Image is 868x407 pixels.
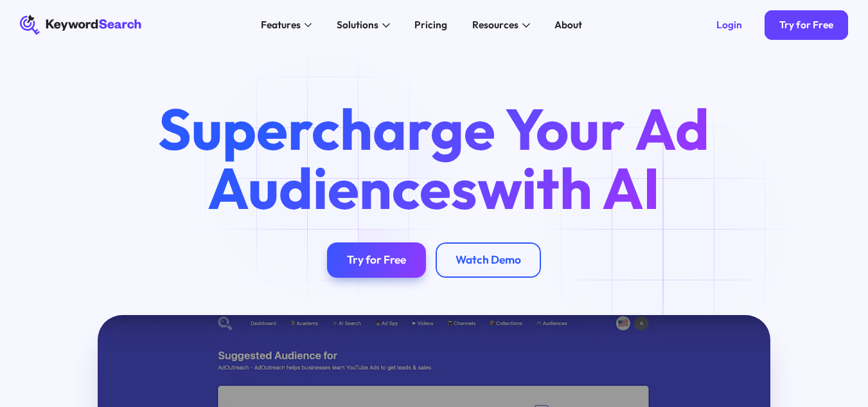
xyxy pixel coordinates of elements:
[701,10,757,41] a: Login
[414,17,447,32] div: Pricing
[347,253,406,267] div: Try for Free
[477,152,660,224] span: with AI
[407,15,455,35] a: Pricing
[547,15,590,35] a: About
[261,17,301,32] div: Features
[456,253,521,267] div: Watch Demo
[327,242,426,277] a: Try for Free
[337,17,378,32] div: Solutions
[135,100,732,218] h1: Supercharge Your Ad Audiences
[779,19,833,31] div: Try for Free
[472,17,518,32] div: Resources
[765,10,849,41] a: Try for Free
[554,17,582,32] div: About
[716,19,742,31] div: Login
